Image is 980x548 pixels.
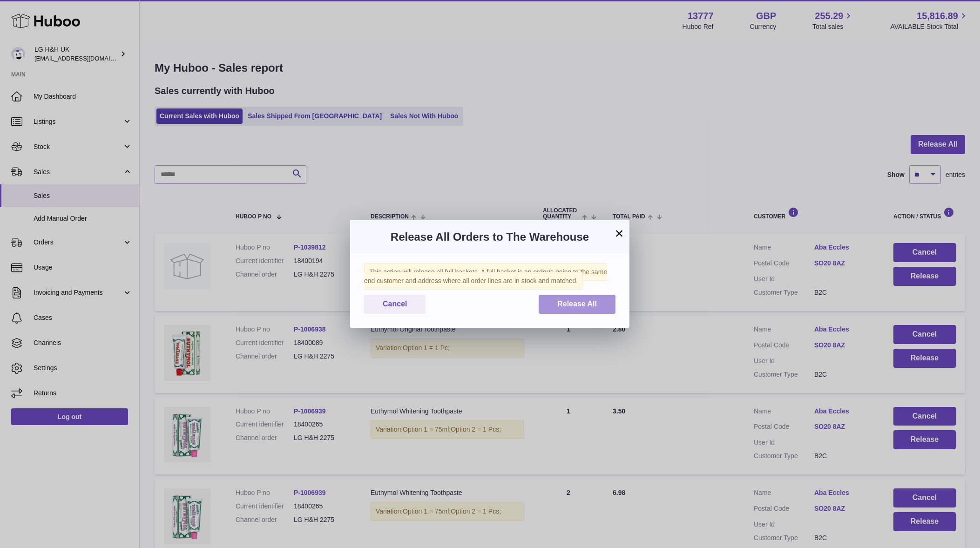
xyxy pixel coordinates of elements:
[383,300,407,308] span: Cancel
[557,300,597,308] span: Release All
[364,230,615,244] h3: Release All Orders to The Warehouse
[364,295,426,314] button: Cancel
[364,263,607,290] span: This action will release all full baskets. A full basket is an order/s going to the same end cust...
[614,228,625,239] button: ×
[539,295,615,314] button: Release All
